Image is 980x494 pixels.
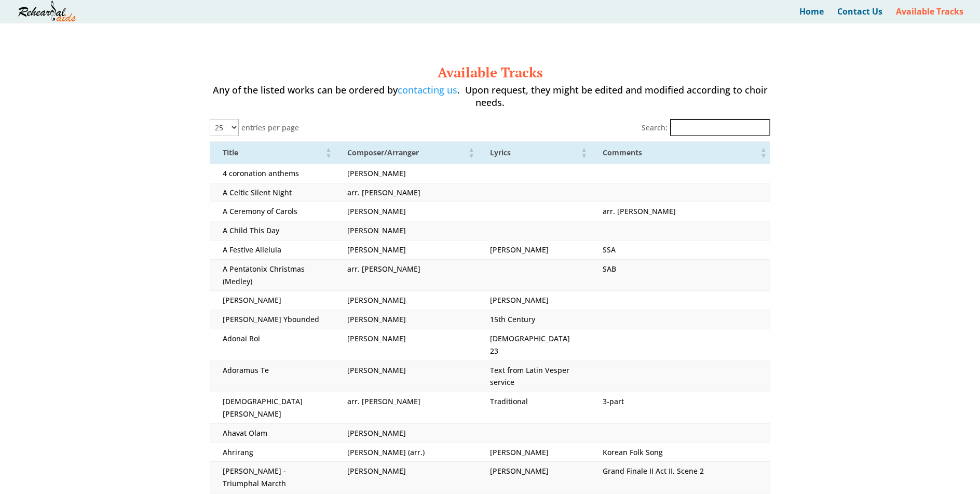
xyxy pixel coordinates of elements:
td: [PERSON_NAME] [210,291,335,310]
td: Grand Finale II Act II, Scene 2 [590,462,770,493]
td: arr. [PERSON_NAME] [335,259,478,291]
span: Composer/Arranger: Activate to sort [468,142,474,164]
td: [PERSON_NAME] [478,291,590,310]
td: [PERSON_NAME] [478,241,590,260]
a: Home [799,8,824,23]
td: A Child This Day [210,221,335,241]
td: [PERSON_NAME] [335,202,478,221]
a: contacting us [398,84,457,96]
td: Traditional [478,392,590,424]
td: A Celtic Silent Night [210,183,335,202]
td: [PERSON_NAME] (arr.) [335,443,478,462]
td: [PERSON_NAME] [335,164,478,183]
td: 4 coronation anthems [210,164,335,183]
td: [PERSON_NAME] Ybounded [210,310,335,329]
td: SSA [590,241,770,260]
td: [PERSON_NAME] [335,241,478,260]
span: Comments: Activate to sort [760,142,767,164]
td: arr. [PERSON_NAME] [590,202,770,221]
td: Text from Latin Vesper service [478,361,590,392]
td: arr. [PERSON_NAME] [335,392,478,424]
td: Ahrirang [210,443,335,462]
label: Search: [642,122,668,134]
td: [PERSON_NAME] [335,361,478,392]
td: [PERSON_NAME] [478,443,590,462]
td: [PERSON_NAME] [335,291,478,310]
span: Comments [603,148,642,157]
span: Lyrics [490,148,511,157]
a: Available Tracks [896,8,963,23]
td: A Festive Alleluia [210,241,335,260]
a: Contact Us [837,8,882,23]
td: Ahavat Olam [210,423,335,443]
span: Title: Activate to sort [325,142,332,164]
td: 3-part [590,392,770,424]
td: [PERSON_NAME] - Triumphal Marcth [210,462,335,493]
span: Available Tracks [438,63,543,81]
td: [PERSON_NAME] [335,221,478,241]
label: entries per page [241,122,299,134]
span: Lyrics: Activate to sort [581,142,587,164]
span: Title [223,148,238,157]
td: SAB [590,259,770,291]
td: arr. [PERSON_NAME] [335,183,478,202]
td: A Ceremony of Carols [210,202,335,221]
td: 15th Century [478,310,590,329]
td: [PERSON_NAME] [478,462,590,493]
td: Adonai Roi [210,329,335,361]
td: [DEMOGRAPHIC_DATA] [PERSON_NAME] [210,392,335,424]
p: Any of the listed works can be ordered by . Upon request, they might be edited and modified accor... [210,84,770,118]
td: [PERSON_NAME] [335,423,478,443]
td: A Pentatonix Christmas (Medley) [210,259,335,291]
td: Adoramus Te [210,361,335,392]
span: Composer/Arranger [347,148,419,157]
td: [PERSON_NAME] [335,310,478,329]
td: [PERSON_NAME] [335,329,478,361]
td: Korean Folk Song [590,443,770,462]
td: [PERSON_NAME] [335,462,478,493]
td: [DEMOGRAPHIC_DATA] 23 [478,329,590,361]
